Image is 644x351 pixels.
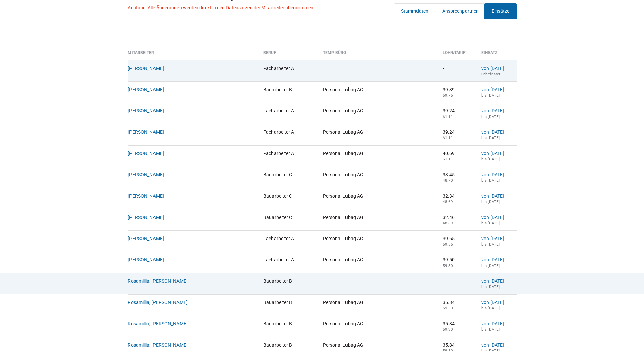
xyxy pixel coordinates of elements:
nobr: 35.84 [443,342,455,348]
small: bis [DATE] [481,93,500,98]
th: Einsatz [476,50,516,60]
small: 59.75 [443,93,453,98]
a: [PERSON_NAME] [128,66,164,71]
td: Facharbeiter A [258,230,318,252]
a: von [DATE] [481,193,504,199]
small: 61.11 [443,135,453,140]
small: 59.55 [443,242,453,247]
nobr: 39.24 [443,129,455,135]
a: von [DATE] [481,129,504,135]
td: Personal Lubag AG [318,252,437,273]
a: von [DATE] [481,66,504,71]
nobr: 39.50 [443,257,455,262]
small: 59.30 [443,327,453,332]
nobr: 32.46 [443,215,455,220]
th: Beruf [258,50,318,60]
small: bis [DATE] [481,327,500,332]
a: [PERSON_NAME] [128,87,164,92]
td: Facharbeiter A [258,60,318,81]
a: von [DATE] [481,300,504,305]
td: Bauarbeiter B [258,316,318,337]
a: [PERSON_NAME] [128,257,164,262]
nobr: 39.39 [443,87,455,92]
a: von [DATE] [481,215,504,220]
th: Temp. Büro [318,50,437,60]
a: [PERSON_NAME] [128,193,164,199]
a: von [DATE] [481,151,504,156]
a: [PERSON_NAME] [128,151,164,156]
td: Personal Lubag AG [318,145,437,167]
a: Ansprechpartner [435,3,485,19]
td: Facharbeiter A [258,145,318,167]
td: Bauarbeiter C [258,188,318,209]
td: Personal Lubag AG [318,188,437,209]
a: von [DATE] [481,278,504,284]
a: Rosamillia, [PERSON_NAME] [128,300,188,305]
small: 59.30 [443,263,453,268]
td: Personal Lubag AG [318,316,437,337]
nobr: 39.65 [443,236,455,241]
small: bis [DATE] [481,114,500,119]
a: Einsätze [484,3,517,19]
td: Facharbeiter A [258,252,318,273]
td: Personal Lubag AG [318,103,437,124]
td: Personal Lubag AG [318,294,437,316]
td: Facharbeiter A [258,103,318,124]
a: von [DATE] [481,342,504,348]
a: Rosamillia, [PERSON_NAME] [128,342,188,348]
td: Bauarbeiter B [258,294,318,316]
small: 59.30 [443,306,453,310]
a: Stammdaten [394,3,435,19]
nobr: 35.84 [443,300,455,305]
td: Personal Lubag AG [318,209,437,230]
small: bis [DATE] [481,135,500,140]
small: bis [DATE] [481,284,500,289]
small: bis [DATE] [481,221,500,225]
nobr: 32.34 [443,193,455,199]
th: Lohn/Tarif [437,50,476,60]
a: [PERSON_NAME] [128,215,164,220]
a: [PERSON_NAME] [128,236,164,241]
small: 48.70 [443,178,453,183]
nobr: 35.84 [443,321,455,326]
a: von [DATE] [481,257,504,262]
a: [PERSON_NAME] [128,172,164,177]
a: von [DATE] [481,87,504,92]
small: 48.69 [443,221,453,225]
small: bis [DATE] [481,306,500,310]
a: von [DATE] [481,108,504,114]
td: Personal Lubag AG [318,124,437,145]
td: - [437,273,476,294]
small: unbefristet [481,72,500,76]
a: von [DATE] [481,172,504,177]
small: 61.11 [443,114,453,119]
nobr: 33.45 [443,172,455,177]
a: Rosamillia, [PERSON_NAME] [128,278,188,284]
small: 48.69 [443,199,453,204]
a: [PERSON_NAME] [128,129,164,135]
td: Personal Lubag AG [318,81,437,103]
small: 61.11 [443,157,453,161]
th: Mitarbeiter [128,50,259,60]
nobr: 40.69 [443,151,455,156]
a: von [DATE] [481,321,504,326]
nobr: 39.24 [443,108,455,114]
td: Personal Lubag AG [318,230,437,252]
td: Facharbeiter A [258,124,318,145]
td: Personal Lubag AG [318,167,437,188]
small: bis [DATE] [481,157,500,161]
td: Bauarbeiter C [258,167,318,188]
p: Achtung: Alle Änderungen werden direkt in den Datensätzen der Mitarbeiter übernommen. [128,5,315,10]
a: von [DATE] [481,236,504,241]
a: Rosamillia, [PERSON_NAME] [128,321,188,326]
small: bis [DATE] [481,199,500,204]
td: Bauarbeiter B [258,273,318,294]
td: Bauarbeiter B [258,81,318,103]
small: bis [DATE] [481,263,500,268]
td: Bauarbeiter C [258,209,318,230]
td: - [437,60,476,81]
a: [PERSON_NAME] [128,108,164,114]
small: bis [DATE] [481,178,500,183]
small: bis [DATE] [481,242,500,247]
